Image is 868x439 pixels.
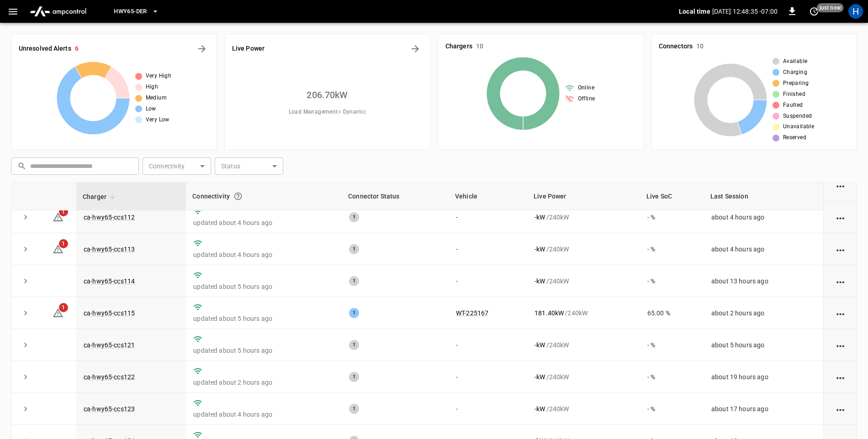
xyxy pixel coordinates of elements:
[783,90,805,99] span: Finished
[535,308,564,318] p: 181.40 kW
[835,340,846,350] div: action cell options
[84,309,135,317] a: ca-hwy65-ccs115
[783,133,806,142] span: Reserved
[192,188,335,204] div: Connectivity
[449,329,527,361] td: -
[146,83,159,92] span: High
[640,297,704,329] td: 65.00 %
[19,306,32,320] button: expand row
[704,393,823,425] td: about 17 hours ago
[19,44,71,54] h6: Unresolved Alerts
[349,340,359,350] div: 1
[26,3,90,20] img: ampcontrol.io logo
[408,42,423,56] button: Energy Overview
[289,108,366,117] span: Load Management = Dynamic
[349,244,359,254] div: 1
[53,245,64,252] a: 1
[640,265,704,297] td: - %
[535,404,545,413] p: - kW
[84,277,135,285] a: ca-hwy65-ccs114
[783,68,807,77] span: Charging
[783,122,814,131] span: Unavailable
[349,308,359,318] div: 1
[449,361,527,393] td: -
[783,112,812,121] span: Suspended
[704,297,823,329] td: about 2 hours ago
[640,201,704,233] td: - %
[704,329,823,361] td: about 5 hours ago
[114,6,147,17] span: HWY65-DER
[535,245,633,254] div: / 240 kW
[19,242,32,256] button: expand row
[449,265,527,297] td: -
[84,373,135,381] a: ca-hwy65-ccs122
[193,410,334,419] p: updated about 4 hours ago
[193,250,334,259] p: updated about 4 hours ago
[535,340,545,350] p: - kW
[527,183,640,210] th: Live Power
[835,245,846,254] div: action cell options
[19,370,32,384] button: expand row
[535,213,545,222] p: - kW
[449,393,527,425] td: -
[848,4,863,19] div: profile-icon
[449,233,527,265] td: -
[445,42,472,52] h6: Chargers
[783,101,803,110] span: Faulted
[679,7,710,16] p: Local time
[84,405,135,413] a: ca-hwy65-ccs123
[704,201,823,233] td: about 4 hours ago
[704,183,823,210] th: Last Session
[659,42,693,52] h6: Connectors
[640,393,704,425] td: - %
[193,314,334,323] p: updated about 5 hours ago
[535,340,633,350] div: / 240 kW
[146,94,167,103] span: Medium
[59,207,68,216] span: 1
[195,42,209,56] button: All Alerts
[53,213,64,220] a: 1
[19,402,32,416] button: expand row
[84,214,135,221] a: ca-hwy65-ccs112
[835,181,846,190] div: action cell options
[535,372,633,382] div: / 240 kW
[349,276,359,286] div: 1
[835,308,846,318] div: action cell options
[704,265,823,297] td: about 13 hours ago
[19,274,32,288] button: expand row
[75,44,79,54] h6: 6
[640,233,704,265] td: - %
[807,4,821,19] button: set refresh interval
[59,303,68,312] span: 1
[456,309,488,317] a: WT-225167
[640,329,704,361] td: - %
[783,79,809,88] span: Preparing
[535,245,545,254] p: - kW
[193,282,334,291] p: updated about 5 hours ago
[578,94,595,104] span: Offline
[476,42,483,52] h6: 10
[342,183,449,210] th: Connector Status
[535,277,545,286] p: - kW
[535,277,633,286] div: / 240 kW
[835,404,846,413] div: action cell options
[307,88,348,102] h6: 206.70 kW
[535,372,545,382] p: - kW
[535,308,633,318] div: / 240 kW
[146,105,156,114] span: Low
[59,239,68,248] span: 1
[712,7,778,16] p: [DATE] 12:48:35 -07:00
[449,201,527,233] td: -
[83,191,118,202] span: Charger
[640,361,704,393] td: - %
[232,44,265,54] h6: Live Power
[193,378,334,387] p: updated about 2 hours ago
[193,346,334,355] p: updated about 5 hours ago
[349,212,359,222] div: 1
[193,218,334,227] p: updated about 4 hours ago
[146,72,172,81] span: Very High
[449,183,527,210] th: Vehicle
[704,361,823,393] td: about 19 hours ago
[535,404,633,413] div: / 240 kW
[835,213,846,222] div: action cell options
